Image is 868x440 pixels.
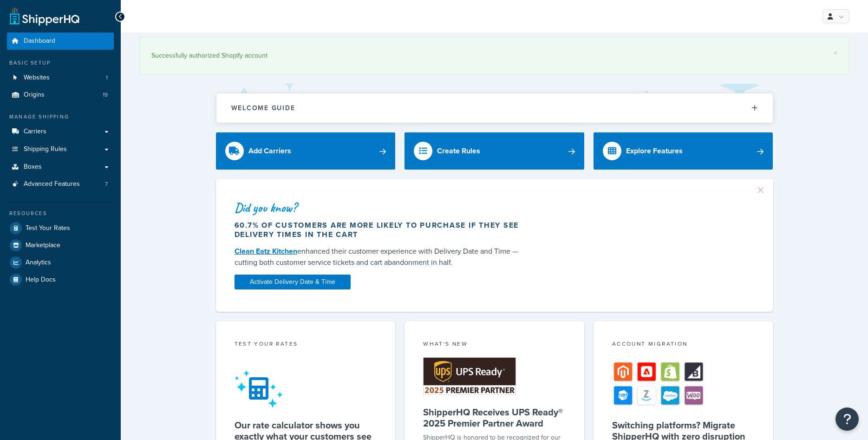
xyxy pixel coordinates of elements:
h5: ShipperHQ Receives UPS Ready® 2025 Premier Partner Award [423,407,566,429]
a: Marketplace [7,237,114,254]
a: Websites1 [7,69,114,86]
span: Test Your Rates [26,224,70,232]
span: Advanced Features [24,180,80,188]
a: Shipping Rules [7,141,114,158]
a: Clean Eatz Kitchen [235,246,297,256]
span: 7 [105,180,108,188]
a: Advanced Features7 [7,176,114,193]
span: Help Docs [26,276,56,284]
div: Resources [7,210,114,217]
div: Did you know? [235,201,528,214]
div: Successfully authorized Shopify account [151,49,837,62]
span: Boxes [24,163,42,171]
span: Carriers [24,128,46,136]
a: Origins19 [7,86,114,104]
a: Test Your Rates [7,220,114,236]
h2: Welcome Guide [231,105,295,112]
span: Dashboard [24,37,55,45]
a: Dashboard [7,33,114,50]
span: 1 [106,74,108,82]
div: Basic Setup [7,59,114,67]
div: Test your rates [235,340,377,350]
a: Carriers [7,123,114,140]
li: Advanced Features [7,176,114,193]
div: What's New [423,340,566,350]
span: Shipping Rules [24,145,67,153]
a: Add Carriers [216,132,396,170]
span: Origins [24,91,45,99]
a: Activate Delivery Date & Time [235,275,351,289]
a: × [834,49,837,57]
div: Add Carriers [248,144,291,158]
div: Create Rules [437,144,480,158]
div: Account Migration [612,340,755,350]
a: Create Rules [405,132,584,170]
div: Explore Features [626,144,683,158]
a: Explore Features [594,132,773,170]
button: Welcome Guide [216,93,773,123]
a: Analytics [7,254,114,271]
a: Help Docs [7,271,114,288]
div: 60.7% of customers are more likely to purchase if they see delivery times in the cart [235,221,528,239]
div: Manage Shipping [7,113,114,121]
span: Marketplace [26,242,60,250]
span: Websites [24,74,50,82]
span: 19 [103,91,108,99]
li: Websites [7,69,114,86]
div: enhanced their customer experience with Delivery Date and Time — cutting both customer service ti... [235,246,528,268]
button: Open Resource Center [835,407,859,431]
li: Origins [7,86,114,104]
span: Analytics [26,259,51,267]
a: Boxes [7,158,114,176]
